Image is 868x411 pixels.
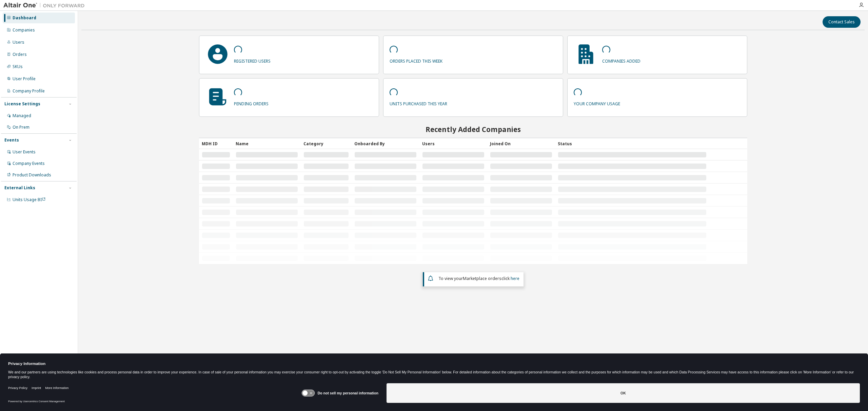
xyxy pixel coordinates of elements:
[13,197,46,202] span: Units Usage BI
[4,185,35,191] div: External Links
[13,161,45,166] div: Company Events
[574,99,620,107] p: your company usage
[234,99,269,107] p: pending orders
[13,40,24,45] div: Users
[13,64,23,69] div: SKUs
[234,56,271,64] p: registered users
[303,138,349,149] div: Category
[4,101,40,107] div: License Settings
[202,138,230,149] div: MDH ID
[236,138,298,149] div: Name
[602,56,640,64] p: companies added
[823,16,861,28] button: Contact Sales
[438,276,519,281] span: To view your click
[463,276,501,281] em: Marketplace orders
[13,52,27,57] div: Orders
[4,137,19,143] div: Events
[390,56,442,64] p: orders placed this week
[13,76,36,82] div: User Profile
[558,138,707,149] div: Status
[13,113,31,118] div: Managed
[422,138,485,149] div: Users
[199,125,747,134] h2: Recently Added Companies
[390,99,447,107] p: units purchased this year
[13,15,36,21] div: Dashboard
[490,138,552,149] div: Joined On
[13,27,35,33] div: Companies
[3,2,88,9] img: Altair One
[13,149,36,155] div: User Events
[511,276,519,281] a: here
[354,138,417,149] div: Onboarded By
[13,172,51,178] div: Product Downloads
[13,125,29,130] div: On Prem
[13,88,45,94] div: Company Profile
